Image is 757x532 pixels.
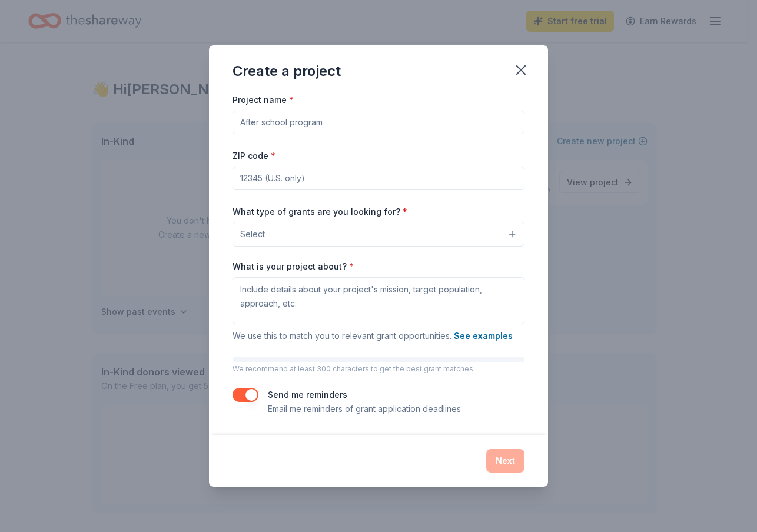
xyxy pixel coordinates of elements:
[268,390,347,400] label: Send me reminders
[233,167,524,190] input: 12345 (U.S. only)
[233,331,513,341] span: We use this to match you to relevant grant opportunities.
[233,222,524,247] button: Select
[233,206,407,218] label: What type of grants are you looking for?
[233,364,524,374] p: We recommend at least 300 characters to get the best grant matches.
[240,227,265,241] span: Select
[233,111,524,134] input: After school program
[454,329,513,343] button: See examples
[233,62,341,81] div: Create a project
[268,402,461,416] p: Email me reminders of grant application deadlines
[233,94,294,106] label: Project name
[233,261,354,272] label: What is your project about?
[233,150,275,162] label: ZIP code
